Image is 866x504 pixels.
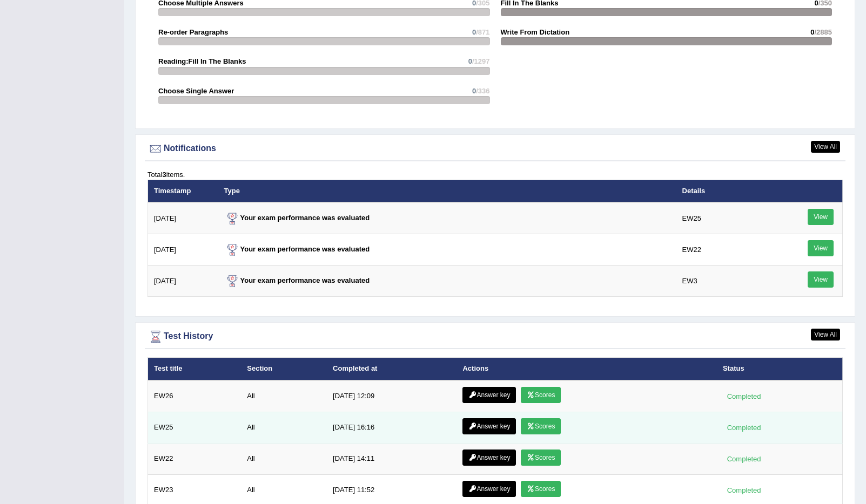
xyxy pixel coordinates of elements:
[468,57,472,65] span: 0
[814,28,832,36] span: /2885
[241,380,327,412] td: All
[147,169,843,180] div: Total items.
[241,443,327,474] td: All
[521,418,561,434] a: Scores
[148,412,241,443] td: EW25
[472,28,476,36] span: 0
[723,391,765,402] div: Completed
[462,418,516,434] a: Answer key
[723,422,765,433] div: Completed
[676,265,778,297] td: EW3
[327,380,457,412] td: [DATE] 12:09
[676,234,778,265] td: EW22
[811,141,840,153] a: View All
[521,481,561,497] a: Scores
[521,449,561,466] a: Scores
[723,453,765,465] div: Completed
[811,329,840,340] a: View All
[462,481,516,497] a: Answer key
[162,171,166,179] b: 3
[808,209,834,225] a: View
[327,412,457,443] td: [DATE] 16:16
[521,387,561,403] a: Scores
[148,358,241,380] th: Test title
[224,245,370,253] strong: Your exam performance was evaluated
[476,87,489,95] span: /336
[218,180,676,202] th: Type
[241,358,327,380] th: Section
[148,380,241,412] td: EW26
[148,234,218,265] td: [DATE]
[241,412,327,443] td: All
[327,358,457,380] th: Completed at
[808,240,834,256] a: View
[501,28,570,36] strong: Write From Dictation
[472,87,476,95] span: 0
[462,449,516,466] a: Answer key
[472,57,490,65] span: /1297
[810,28,814,36] span: 0
[808,271,834,288] a: View
[147,141,843,157] div: Notifications
[676,202,778,234] td: EW25
[224,276,370,284] strong: Your exam performance was evaluated
[723,485,765,496] div: Completed
[717,358,843,380] th: Status
[476,28,489,36] span: /871
[148,443,241,474] td: EW22
[327,443,457,474] td: [DATE] 14:11
[457,358,716,380] th: Actions
[148,202,218,234] td: [DATE]
[148,180,218,202] th: Timestamp
[676,180,778,202] th: Details
[224,214,370,222] strong: Your exam performance was evaluated
[158,57,246,65] strong: Reading:Fill In The Blanks
[158,28,228,36] strong: Re-order Paragraphs
[462,387,516,403] a: Answer key
[147,329,843,345] div: Test History
[158,87,234,95] strong: Choose Single Answer
[148,265,218,297] td: [DATE]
